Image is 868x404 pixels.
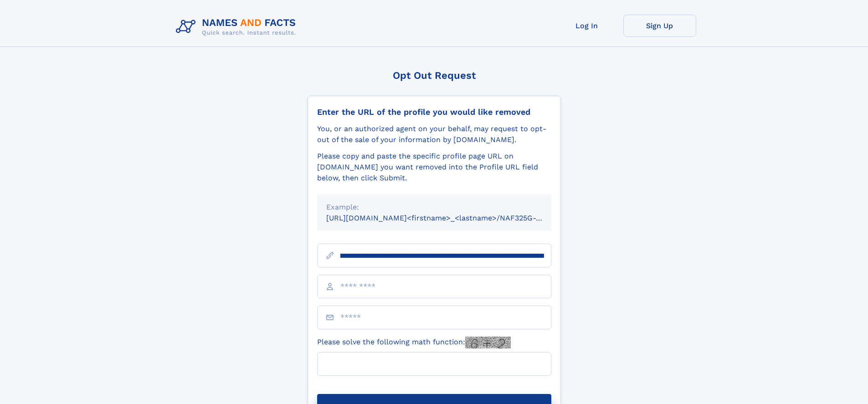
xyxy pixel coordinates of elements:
[308,70,561,81] div: Opt Out Request
[326,202,542,213] div: Example:
[172,15,303,39] img: Logo Names and Facts
[623,15,696,37] a: Sign Up
[317,123,551,145] div: You, or an authorized agent on your behalf, may request to opt-out of the sale of your informatio...
[326,214,569,222] small: [URL][DOMAIN_NAME]<firstname>_<lastname>/NAF325G-xxxxxxxx
[550,15,623,37] a: Log In
[317,151,551,184] div: Please copy and paste the specific profile page URL on [DOMAIN_NAME] you want removed into the Pr...
[317,107,551,117] div: Enter the URL of the profile you would like removed
[317,337,511,348] label: Please solve the following math function:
